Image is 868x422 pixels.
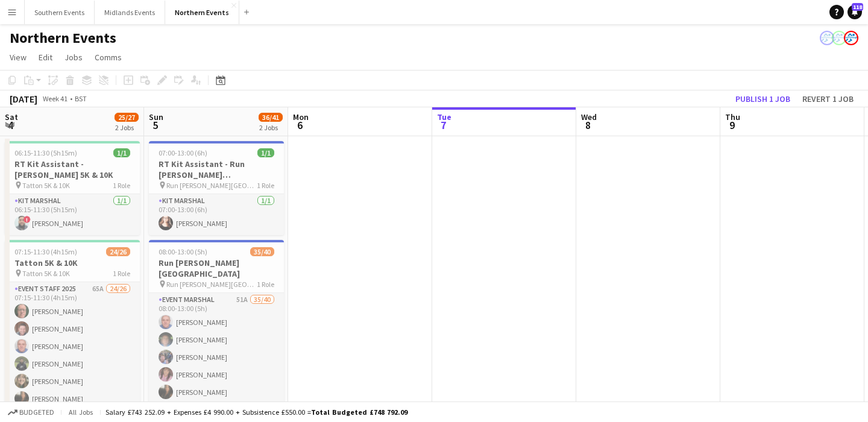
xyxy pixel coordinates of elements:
app-job-card: 06:15-11:30 (5h15m)1/1RT Kit Assistant - [PERSON_NAME] 5K & 10K Tatton 5K & 10K1 RoleKit Marshal1... [5,141,140,235]
a: 118 [848,5,862,19]
app-job-card: 08:00-13:00 (5h)35/40Run [PERSON_NAME][GEOGRAPHIC_DATA] Run [PERSON_NAME][GEOGRAPHIC_DATA]1 RoleE... [149,240,284,418]
span: All jobs [66,408,95,417]
span: Run [PERSON_NAME][GEOGRAPHIC_DATA] [166,280,257,289]
h1: Northern Events [10,29,116,47]
app-job-card: 07:00-13:00 (6h)1/1RT Kit Assistant - Run [PERSON_NAME][GEOGRAPHIC_DATA] Run [PERSON_NAME][GEOGRA... [149,141,284,235]
span: Tatton 5K & 10K [22,269,70,278]
div: Salary £743 252.09 + Expenses £4 990.00 + Subsistence £550.00 = [105,408,407,417]
button: Midlands Events [95,1,165,24]
span: 8 [579,118,597,132]
a: Comms [90,49,127,65]
a: Jobs [60,49,87,65]
span: 1 Role [113,269,130,278]
span: Total Budgeted £748 792.09 [311,408,407,417]
div: [DATE] [10,93,37,105]
span: 07:15-11:30 (4h15m) [14,247,77,256]
span: Edit [39,52,52,63]
a: Edit [34,49,57,65]
button: Publish 1 job [731,91,795,107]
a: View [5,49,31,65]
span: Sat [5,112,18,122]
span: Mon [293,112,309,122]
app-card-role: Kit Marshal1/107:00-13:00 (6h)[PERSON_NAME] [149,194,284,235]
span: 1 Role [257,280,274,289]
span: 5 [147,118,163,132]
button: Budgeted [6,406,56,419]
span: 6 [291,118,309,132]
span: 35/40 [250,247,274,256]
span: 1 Role [113,181,130,190]
div: 2 Jobs [115,123,138,132]
app-user-avatar: RunThrough Events [820,31,834,45]
app-user-avatar: RunThrough Events [832,31,846,45]
span: Wed [581,112,597,122]
span: Thu [725,112,740,122]
h3: Tatton 5K & 10K [5,257,140,268]
span: 7 [435,118,451,132]
span: Jobs [64,52,83,63]
div: BST [75,94,87,103]
span: 25/27 [115,113,139,122]
span: 1/1 [113,148,130,157]
span: ! [24,216,31,223]
button: Revert 1 job [797,91,858,107]
span: View [10,52,27,63]
h3: RT Kit Assistant - Run [PERSON_NAME][GEOGRAPHIC_DATA] [149,159,284,180]
span: Comms [95,52,122,63]
span: 1/1 [257,148,274,157]
span: Week 41 [40,94,70,103]
h3: Run [PERSON_NAME][GEOGRAPHIC_DATA] [149,257,284,279]
span: 9 [723,118,740,132]
span: Sun [149,112,163,122]
app-card-role: Kit Marshal1/106:15-11:30 (5h15m)![PERSON_NAME] [5,194,140,235]
app-job-card: 07:15-11:30 (4h15m)24/26Tatton 5K & 10K Tatton 5K & 10K1 RoleEvent Staff 202565A24/2607:15-11:30 ... [5,240,140,418]
div: 2 Jobs [259,123,282,132]
span: 4 [3,118,18,132]
span: Tatton 5K & 10K [22,181,70,190]
h3: RT Kit Assistant - [PERSON_NAME] 5K & 10K [5,159,140,180]
span: Run [PERSON_NAME][GEOGRAPHIC_DATA] [166,181,257,190]
span: 06:15-11:30 (5h15m) [14,148,77,157]
span: 08:00-13:00 (5h) [159,247,207,256]
span: Tue [437,112,451,122]
span: 118 [852,3,863,11]
app-user-avatar: RunThrough Events [844,31,858,45]
span: 1 Role [257,181,274,190]
span: Budgeted [19,408,54,417]
button: Southern Events [25,1,95,24]
button: Northern Events [165,1,239,24]
span: 24/26 [106,247,130,256]
span: 36/41 [259,113,283,122]
span: 07:00-13:00 (6h) [159,148,207,157]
